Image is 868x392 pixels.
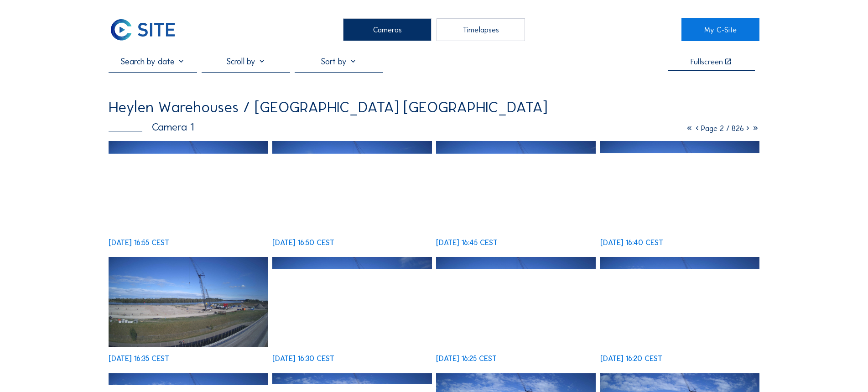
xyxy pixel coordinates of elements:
[343,18,431,41] div: Cameras
[272,355,334,362] div: [DATE] 16:30 CEST
[600,355,662,362] div: [DATE] 16:20 CEST
[109,99,547,115] div: Heylen Warehouses / [GEOGRAPHIC_DATA] [GEOGRAPHIC_DATA]
[436,355,497,362] div: [DATE] 16:25 CEST
[681,18,759,41] a: My C-Site
[109,57,197,67] input: Search by date 󰅀
[272,239,334,246] div: [DATE] 16:50 CEST
[701,124,744,133] span: Page 2 / 826
[600,239,663,246] div: [DATE] 16:40 CEST
[691,58,723,66] div: Fullscreen
[109,355,169,362] div: [DATE] 16:35 CEST
[272,141,431,231] img: image_53086864
[109,141,268,231] img: image_53087017
[600,257,759,347] img: image_53086065
[109,257,268,347] img: image_53086495
[109,18,177,41] img: C-SITE Logo
[436,257,595,347] img: image_53086225
[436,239,498,246] div: [DATE] 16:45 CEST
[109,239,169,246] div: [DATE] 16:55 CEST
[436,141,595,231] img: image_53086721
[272,257,431,347] img: image_53086372
[109,18,187,41] a: C-SITE Logo
[109,122,194,132] div: Camera 1
[600,141,759,231] img: image_53086656
[437,18,525,41] div: Timelapses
